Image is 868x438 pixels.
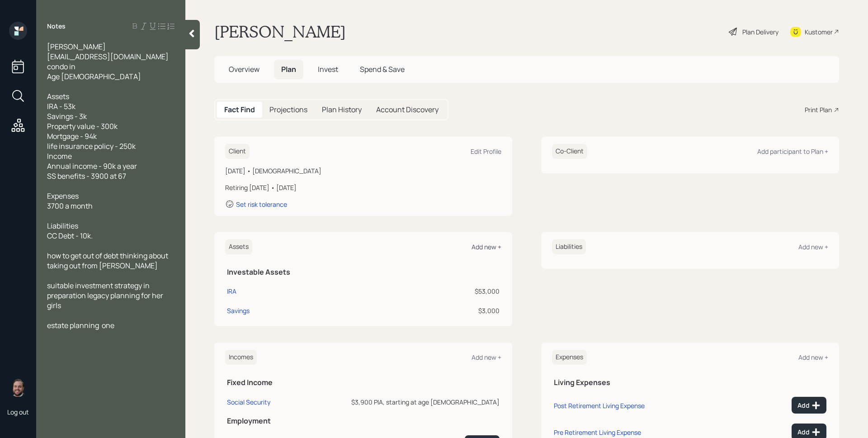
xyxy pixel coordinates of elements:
[554,428,641,437] div: Pre Retirement Living Expense
[376,105,439,114] h5: Account Discovery
[225,166,501,176] div: [DATE] • [DEMOGRAPHIC_DATA]
[552,239,586,254] h6: Liabilities
[227,286,236,296] div: IRA
[472,243,501,251] div: Add new +
[792,397,826,414] button: Add
[757,147,828,156] div: Add participant to Plan +
[224,105,255,114] h5: Fact Find
[227,417,500,425] h5: Employment
[322,105,362,114] h5: Plan History
[554,401,645,410] div: Post Retirement Living Expense
[7,408,29,416] div: Log out
[798,243,828,251] div: Add new +
[225,350,257,365] h6: Incomes
[225,239,252,254] h6: Assets
[47,221,93,241] span: Liabilities CC Debt - 10k.
[9,379,27,397] img: james-distasi-headshot.png
[797,428,821,437] div: Add
[236,200,287,209] div: Set risk tolerance
[359,306,500,315] div: $3,000
[227,306,250,315] div: Savings
[554,378,826,387] h5: Living Expenses
[318,64,338,74] span: Invest
[805,27,833,37] div: Kustomer
[359,286,500,296] div: $53,000
[227,398,270,406] div: Social Security
[472,353,501,362] div: Add new +
[798,353,828,362] div: Add new +
[47,191,93,211] span: Expenses 3700 a month
[229,64,259,74] span: Overview
[47,251,170,271] span: how to get out of debt thinking about taking out from [PERSON_NAME]
[742,27,778,37] div: Plan Delivery
[552,144,587,159] h6: Co-Client
[797,401,821,410] div: Add
[281,64,296,74] span: Plan
[227,378,500,387] h5: Fixed Income
[227,268,500,276] h5: Investable Assets
[805,105,832,114] div: Print Plan
[471,147,501,156] div: Edit Profile
[47,281,165,310] span: suitable investment strategy in preparation legacy planning for her girls
[47,320,114,330] span: estate planning one
[360,64,405,74] span: Spend & Save
[225,144,250,159] h6: Client
[225,183,501,192] div: Retiring [DATE] • [DATE]
[269,105,307,114] h5: Projections
[47,91,137,181] span: Assets IRA - 53k Savings - 3k Property value - 300k Mortgage - 94k life insurance policy - 250k I...
[214,22,346,42] h1: [PERSON_NAME]
[552,350,587,365] h6: Expenses
[47,22,66,31] label: Notes
[328,397,500,407] div: $3,900 PIA, starting at age [DEMOGRAPHIC_DATA]
[47,42,169,81] span: [PERSON_NAME] [EMAIL_ADDRESS][DOMAIN_NAME] condo in Age [DEMOGRAPHIC_DATA]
